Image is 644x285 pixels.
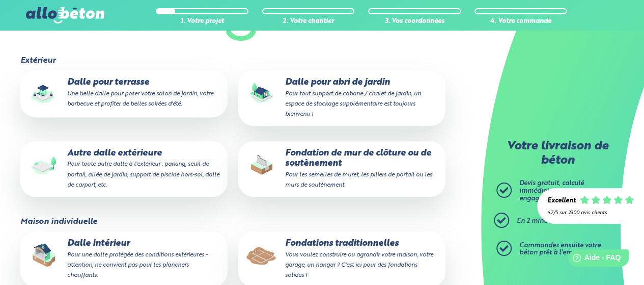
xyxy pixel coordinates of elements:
div: 4. Votre commande [474,18,567,25]
img: final_use.values.closing_wall_fundation [245,148,278,181]
small: Pour les semelles de muret, les piliers de portail ou les murs de soutènement. [285,172,432,188]
small: Une belle dalle pour poser votre salon de jardin, votre barbecue et profiter de belles soirées d'... [67,91,213,107]
img: final_use.values.garden_shed [245,77,278,110]
small: Pour une dalle protégée des conditions extérieures - attention, ne convient pas pour les plancher... [67,252,208,278]
span: Commandez ensuite votre béton prêt à l'emploi [519,242,601,256]
img: final_use.values.terrace [27,77,60,110]
span: Devis gratuit, calculé immédiatement et sans engagement [519,180,593,201]
div: Excellent [547,197,576,205]
p: Fondation de mur de clôture ou de soutènement [245,148,438,190]
iframe: Help widget launcher [553,245,633,274]
img: final_use.values.inside_slab [27,239,60,271]
div: 1. Votre projet [156,18,248,25]
p: Fondations traditionnelles [245,239,438,280]
small: Vous voulez construire ou agrandir votre maison, votre garage, un hangar ? C'est ici pour des fon... [285,252,433,278]
p: Dalle pour abri de jardin [245,77,438,119]
span: En 2 minutes top chrono [517,218,593,224]
p: Dalle intérieur [27,239,220,280]
p: Dalle pour terrasse [27,77,220,109]
legend: Extérieur [20,56,55,65]
div: 2. Votre chantier [262,18,355,25]
p: Votre livraison de béton [499,140,616,168]
div: 4.7/5 sur 2300 avis clients [547,210,634,216]
div: 3. Vos coordonnées [368,18,461,25]
small: Pour tout support de cabane / chalet de jardin, un espace de stockage supplémentaire est toujours... [285,91,421,117]
img: final_use.values.traditional_fundations [245,239,278,271]
img: allobéton [26,7,104,23]
p: Autre dalle extérieure [27,148,220,190]
small: Pour toute autre dalle à l'extérieur : parking, seuil de portail, allée de jardin, support de pis... [67,161,219,188]
img: final_use.values.outside_slab [27,148,60,181]
legend: Maison individuelle [20,217,97,226]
